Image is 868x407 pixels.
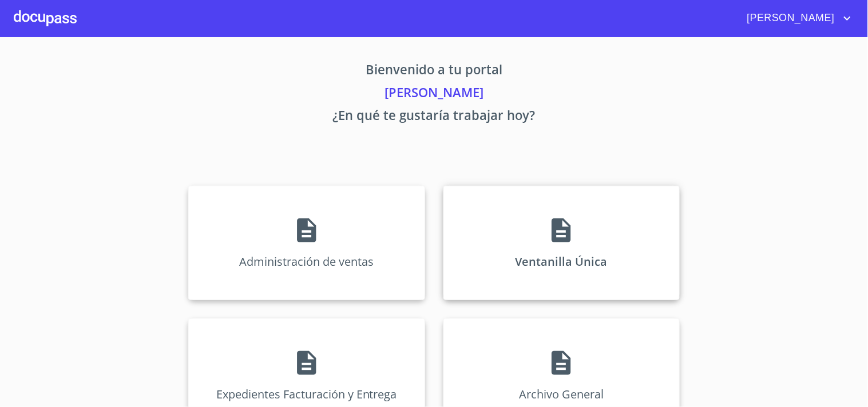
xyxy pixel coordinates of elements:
p: [PERSON_NAME] [82,83,787,106]
span: [PERSON_NAME] [739,9,841,27]
p: ¿En qué te gustaría trabajar hoy? [82,106,787,129]
p: Bienvenido a tu portal [82,60,787,83]
p: Expedientes Facturación y Entrega [216,386,397,402]
button: account of current user [739,9,854,27]
p: Ventanilla Única [516,254,608,269]
p: Administración de ventas [239,254,374,269]
p: Archivo General [519,386,604,402]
